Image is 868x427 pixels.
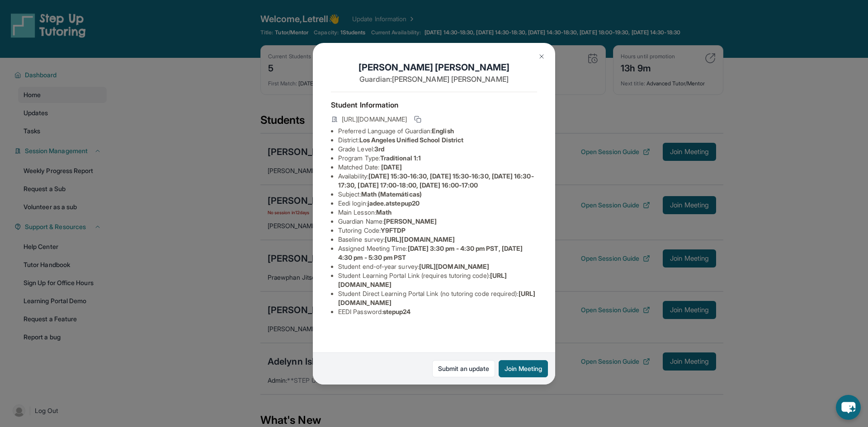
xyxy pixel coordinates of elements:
li: Guardian Name : [338,217,537,226]
span: [DATE] [381,163,402,171]
span: Traditional 1:1 [380,154,421,162]
li: District: [338,136,537,145]
li: Program Type: [338,154,537,163]
li: Student Direct Learning Portal Link (no tutoring code required) : [338,289,537,307]
span: stepup24 [383,308,411,315]
li: Grade Level: [338,145,537,154]
span: [URL][DOMAIN_NAME] [419,263,489,270]
button: Join Meeting [499,360,548,377]
li: Eedi login : [338,199,537,208]
li: Baseline survey : [338,235,537,244]
li: Student Learning Portal Link (requires tutoring code) : [338,271,537,289]
img: Close Icon [538,53,545,60]
li: Assigned Meeting Time : [338,244,537,262]
h1: [PERSON_NAME] [PERSON_NAME] [331,61,537,74]
span: Los Angeles Unified School District [359,136,463,144]
span: Math (Matemáticas) [361,190,422,198]
li: Availability: [338,172,537,190]
li: Student end-of-year survey : [338,262,537,271]
span: Math [376,208,392,216]
span: [URL][DOMAIN_NAME] [385,235,455,243]
span: English [432,127,454,135]
li: Tutoring Code : [338,226,537,235]
span: 3rd [374,145,384,153]
span: [DATE] 3:30 pm - 4:30 pm PST, [DATE] 4:30 pm - 5:30 pm PST [338,244,523,261]
button: Copy link [412,114,423,125]
button: chat-button [836,395,861,420]
li: Preferred Language of Guardian: [338,127,537,136]
li: Subject : [338,190,537,199]
span: jadee.atstepup20 [368,199,420,207]
li: Matched Date: [338,163,537,172]
span: [PERSON_NAME] [384,217,437,225]
span: [URL][DOMAIN_NAME] [342,115,407,124]
p: Guardian: [PERSON_NAME] [PERSON_NAME] [331,74,537,84]
li: EEDI Password : [338,307,537,316]
li: Main Lesson : [338,208,537,217]
h4: Student Information [331,99,537,110]
span: Y9FTDP [381,226,406,234]
span: [DATE] 15:30-16:30, [DATE] 15:30-16:30, [DATE] 16:30-17:30, [DATE] 17:00-18:00, [DATE] 16:00-17:00 [338,172,534,189]
a: Submit an update [432,360,495,377]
